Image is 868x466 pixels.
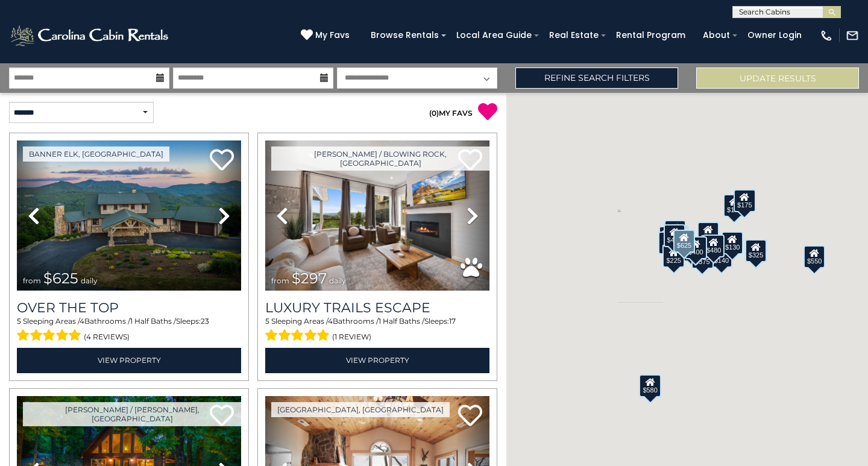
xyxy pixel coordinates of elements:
span: (4 reviews) [84,329,130,345]
div: $130 [722,231,743,254]
span: (1 review) [332,329,371,345]
span: 1 Half Baths / [130,316,176,326]
div: $425 [664,224,685,247]
span: daily [329,276,346,285]
a: (0)MY FAVS [429,109,473,118]
span: 5 [265,316,269,326]
div: $225 [662,245,684,268]
div: $550 [804,245,825,268]
span: 0 [432,109,436,118]
div: $325 [745,239,767,262]
div: Sleeping Areas / Bathrooms / Sleeps: [265,316,489,345]
span: 1 Half Baths / [379,316,424,326]
img: White-1-2.png [9,24,172,48]
a: [GEOGRAPHIC_DATA], [GEOGRAPHIC_DATA] [271,402,450,417]
span: 23 [201,316,209,326]
div: $125 [664,219,686,242]
a: Browse Rentals [365,26,445,45]
img: mail-regular-white.png [846,29,859,42]
span: daily [81,276,98,285]
a: Banner Elk, [GEOGRAPHIC_DATA] [23,146,169,162]
span: 17 [449,316,456,326]
div: $580 [639,374,661,397]
img: thumbnail_167153549.jpeg [17,140,241,291]
a: Luxury Trails Escape [265,300,489,316]
a: Add to favorites [210,148,234,174]
div: Sleeping Areas / Bathrooms / Sleeps: [17,316,241,345]
div: $375 [691,245,713,268]
a: Real Estate [543,26,605,45]
a: View Property [265,348,489,373]
div: $230 [658,231,680,254]
a: About [697,26,736,45]
span: $297 [292,269,327,287]
span: 4 [80,316,84,326]
a: Rental Program [610,26,691,45]
a: Add to favorites [458,403,482,429]
div: $480 [703,234,725,257]
a: Owner Login [741,26,808,45]
a: View Property [17,348,241,373]
span: My Favs [315,29,350,42]
div: $175 [723,194,745,217]
a: Local Area Guide [450,26,538,45]
div: $175 [734,189,755,212]
span: from [271,276,289,285]
div: $400 [685,236,706,259]
span: $625 [43,269,78,287]
span: from [23,276,41,285]
button: Update Results [696,68,859,89]
span: 4 [328,316,333,326]
a: [PERSON_NAME] / [PERSON_NAME], [GEOGRAPHIC_DATA] [23,402,241,426]
div: $140 [711,244,732,267]
span: 5 [17,316,21,326]
div: $625 [673,230,695,253]
span: ( ) [429,109,439,118]
img: phone-regular-white.png [820,29,833,42]
img: thumbnail_168695581.jpeg [265,140,489,291]
a: Over The Top [17,300,241,316]
a: My Favs [301,29,353,42]
a: Refine Search Filters [515,68,678,89]
div: $349 [697,222,719,245]
a: [PERSON_NAME] / Blowing Rock, [GEOGRAPHIC_DATA] [271,146,489,171]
